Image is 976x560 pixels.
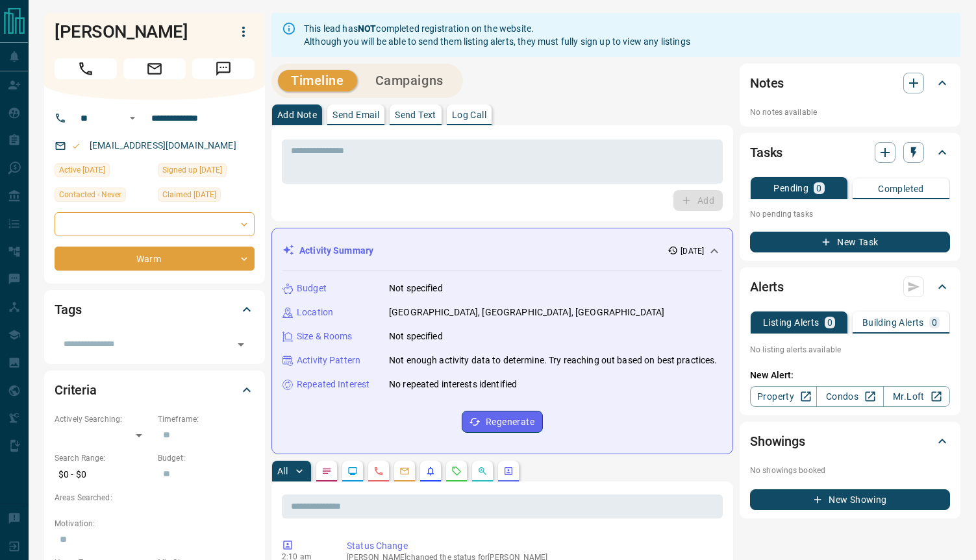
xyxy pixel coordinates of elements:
span: Call [55,58,117,79]
svg: Calls [373,466,384,476]
svg: Email Valid [71,141,81,151]
h1: [PERSON_NAME] [55,21,213,42]
p: [GEOGRAPHIC_DATA], [GEOGRAPHIC_DATA], [GEOGRAPHIC_DATA] [389,306,664,319]
a: Mr.Loft [883,386,950,407]
h2: Notes [750,73,784,93]
p: Status Change [347,539,718,553]
p: Budget: [158,452,255,464]
a: Condos [816,386,883,407]
h2: Showings [750,431,805,452]
p: Send Text [395,110,436,119]
button: Campaigns [362,70,457,91]
p: Log Call [452,110,486,119]
div: Fri Sep 12 2025 [158,188,255,206]
span: Claimed [DATE] [162,188,216,201]
p: Send Email [332,110,379,119]
p: Building Alerts [862,318,924,327]
span: Active [DATE] [59,164,105,177]
p: Search Range: [55,452,151,464]
button: Open [232,335,250,354]
span: Contacted - Never [59,188,121,201]
div: Notes [750,67,950,99]
p: Actively Searching: [55,413,151,425]
button: Open [125,110,140,126]
div: Alerts [750,271,950,302]
p: No listing alerts available [750,344,950,356]
p: Size & Rooms [297,330,353,343]
button: Timeline [278,70,357,91]
p: Repeated Interest [297,378,369,391]
p: Motivation: [55,518,255,530]
div: Tags [55,294,255,325]
strong: NOT [358,23,376,34]
div: Showings [750,426,950,457]
div: This lead has completed registration on the website. Although you will be able to send them listi... [304,17,690,53]
p: Pending [773,184,808,193]
p: Add Note [277,110,317,119]
h2: Alerts [750,276,784,297]
div: Warm [55,247,255,271]
h2: Criteria [55,380,97,400]
button: Regenerate [462,411,543,433]
p: No showings booked [750,465,950,476]
p: Completed [878,184,924,193]
span: Message [192,58,255,79]
span: Signed up [DATE] [162,164,222,177]
p: No pending tasks [750,204,950,224]
p: 0 [827,318,832,327]
p: Not enough activity data to determine. Try reaching out based on best practices. [389,354,718,367]
div: Activity Summary[DATE] [282,239,722,263]
div: Fri Sep 12 2025 [55,163,151,181]
p: [DATE] [681,245,704,257]
p: Not specified [389,282,443,295]
p: Timeframe: [158,413,255,425]
p: Location [297,306,333,319]
p: Listing Alerts [763,318,820,327]
svg: Lead Browsing Activity [347,466,358,476]
span: Email [123,58,186,79]
svg: Emails [399,466,410,476]
svg: Agent Actions [503,466,514,476]
p: $0 - $0 [55,464,151,485]
h2: Tasks [750,142,782,163]
svg: Requests [451,466,462,476]
p: New Alert: [750,369,950,382]
svg: Opportunities [477,466,488,476]
a: [EMAIL_ADDRESS][DOMAIN_NAME] [90,140,236,151]
svg: Listing Alerts [425,466,436,476]
svg: Notes [321,466,332,476]
a: Property [750,386,817,407]
p: 0 [816,184,821,193]
p: Not specified [389,330,443,343]
div: Tasks [750,137,950,168]
p: No repeated interests identified [389,378,517,391]
p: 0 [932,318,937,327]
button: New Showing [750,489,950,510]
p: All [277,467,288,476]
div: Fri Dec 03 2021 [158,163,255,181]
h2: Tags [55,299,81,320]
button: New Task [750,232,950,252]
div: Criteria [55,374,255,406]
p: Areas Searched: [55,492,255,504]
p: Activity Pattern [297,354,360,367]
p: Budget [297,282,327,295]
p: Activity Summary [299,244,373,258]
p: No notes available [750,106,950,118]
